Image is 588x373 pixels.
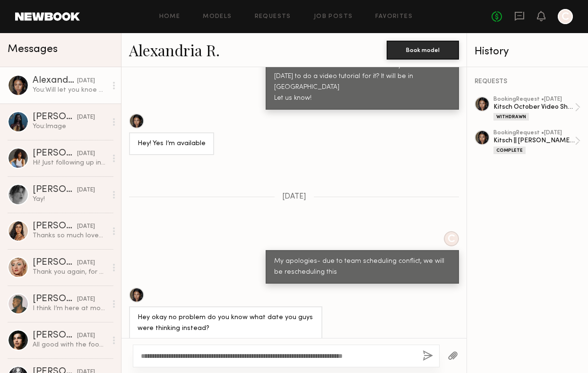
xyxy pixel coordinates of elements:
div: Hi Alexandria! I hope you're having a great week. We have a video shoot for a new hot tool we rec... [274,39,450,104]
div: [DATE] [77,331,95,340]
div: Hey! Yes I’m available [138,139,206,149]
div: All good with the food for me [33,340,107,349]
div: Kitsch || [PERSON_NAME] & [PERSON_NAME] [493,136,575,145]
a: bookingRequest •[DATE]Kitsch || [PERSON_NAME] & [PERSON_NAME]Complete [493,130,580,154]
div: History [475,46,580,57]
div: Yay! [33,195,107,204]
a: Models [203,14,232,20]
span: Messages [8,44,58,55]
div: Hi! Just following up in this :) I would love to work with the Kitsch team once more. Just let me... [33,158,107,167]
a: Alexandria R. [129,40,220,60]
div: [PERSON_NAME] [33,185,77,195]
div: Alexandria R. [33,76,77,86]
div: You: Will let you knoe ASAP! Thank you for your understanding! [33,86,107,95]
div: You: Image [33,122,107,131]
div: [PERSON_NAME] [33,222,77,231]
div: [PERSON_NAME] [33,149,77,158]
a: Home [159,14,181,20]
div: [PERSON_NAME] [33,295,77,304]
div: [PERSON_NAME] [33,113,77,122]
div: [PERSON_NAME] [33,331,77,340]
div: [PERSON_NAME] [33,258,77,268]
div: Thanks so much loved working with you all :) [33,231,107,240]
div: [DATE] [77,113,95,122]
div: booking Request • [DATE] [493,130,575,136]
a: C [558,9,573,24]
div: Hey okay no problem do you know what date you guys were thinking instead? [138,312,314,334]
a: Job Posts [314,14,353,20]
div: Thank you again, for having me - I can not wait to see photos! 😊 [33,268,107,277]
div: booking Request • [DATE] [493,96,575,103]
div: [DATE] [77,295,95,304]
a: bookingRequest •[DATE]Kitsch October Video ShootWithdrawn [493,96,580,121]
button: Book model [387,41,459,60]
div: Withdrawn [493,113,529,121]
div: Complete [493,147,526,154]
a: Favorites [375,14,413,20]
a: Book model [387,45,459,53]
div: [DATE] [77,259,95,268]
div: REQUESTS [475,78,580,85]
div: [DATE] [77,77,95,86]
a: Requests [255,14,291,20]
span: [DATE] [282,193,306,201]
div: [DATE] [77,149,95,158]
div: [DATE] [77,186,95,195]
div: I think I’m here at modo yoga [33,304,107,313]
div: My apologies- due to team scheduling conflict, we will be rescheduling this [274,256,450,278]
div: [DATE] [77,222,95,231]
div: Kitsch October Video Shoot [493,103,575,112]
